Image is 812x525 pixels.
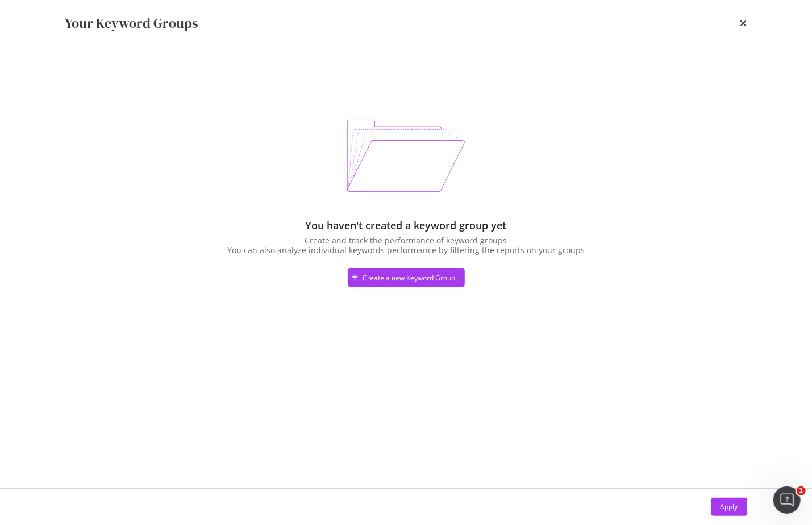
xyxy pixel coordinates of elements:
iframe: Intercom live chat [773,486,801,514]
div: Your Keyword Groups [65,14,198,33]
span: 1 [797,486,806,495]
button: Apply [711,498,747,516]
div: Create and track the performance of keyword groups [305,236,507,245]
div: You can also analyze individual keywords performance by filtering the reports on your groups [207,245,605,255]
div: You haven't created a keyword group yet [306,219,507,232]
div: Apply [721,502,738,511]
button: Create a new Keyword Group [348,268,465,287]
div: times [740,14,747,33]
img: BLvG-C8o.png [347,120,465,192]
div: Create a new Keyword Group [363,273,456,283]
